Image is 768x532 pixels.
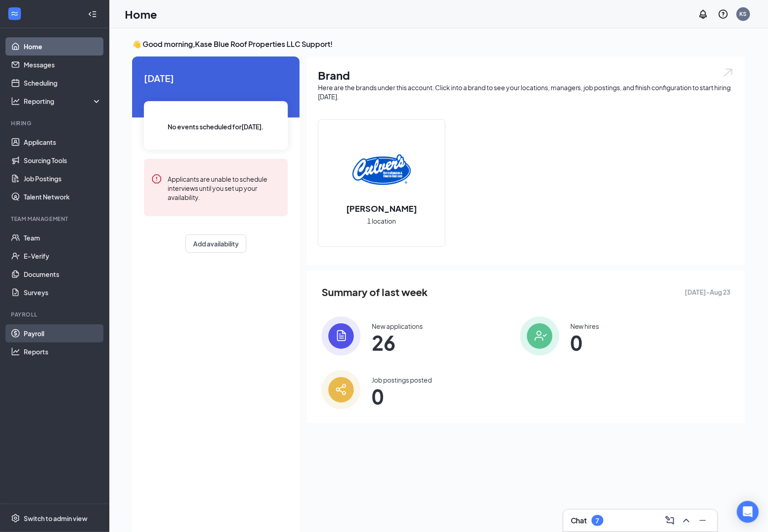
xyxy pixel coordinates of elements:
a: Sourcing Tools [24,151,102,169]
a: Talent Network [24,188,102,206]
span: [DATE] [144,71,288,85]
a: Documents [24,265,102,283]
button: ComposeMessage [663,513,677,528]
img: icon [322,317,361,356]
div: Switch to admin view [24,514,87,523]
svg: Analysis [11,97,20,106]
img: icon [520,317,559,356]
svg: Notifications [698,9,709,20]
a: Reports [24,343,102,361]
span: 0 [372,388,432,404]
div: 7 [596,517,599,525]
svg: ChevronUp [681,515,692,526]
span: No events scheduled for [DATE] . [168,122,264,132]
a: Job Postings [24,169,102,188]
a: Messages [24,56,102,74]
svg: QuestionInfo [718,9,729,20]
button: ChevronUp [679,513,694,528]
a: Payroll [24,324,102,343]
span: 26 [372,334,423,351]
div: Team Management [11,215,100,223]
span: [DATE] - Aug 23 [685,287,731,297]
h1: Brand [318,67,734,83]
img: icon [322,370,361,409]
div: New hires [570,322,599,331]
div: Reporting [24,97,102,106]
button: Add availability [185,235,246,253]
div: Applicants are unable to schedule interviews until you set up your availability. [168,174,281,202]
a: Home [24,37,102,56]
a: Applicants [24,133,102,151]
div: KS [740,10,747,18]
img: Culver's [353,141,411,199]
h3: Chat [571,516,587,526]
h2: [PERSON_NAME] [338,203,426,214]
div: Here are the brands under this account. Click into a brand to see your locations, managers, job p... [318,83,734,101]
img: open.6027fd2a22e1237b5b06.svg [722,67,734,78]
svg: Settings [11,514,20,523]
div: Job postings posted [372,375,432,384]
div: Payroll [11,311,100,318]
svg: WorkstreamLogo [10,9,19,18]
a: Scheduling [24,74,102,92]
a: Team [24,229,102,247]
a: Surveys [24,283,102,302]
h3: 👋 Good morning, Kase Blue Roof Properties LLC Support ! [132,39,745,49]
a: E-Verify [24,247,102,265]
span: Summary of last week [322,284,428,300]
span: 0 [570,334,599,351]
svg: ComposeMessage [665,515,676,526]
h1: Home [125,6,157,22]
div: Hiring [11,119,100,127]
svg: Minimize [697,515,708,526]
span: 1 location [368,216,396,226]
div: Open Intercom Messenger [737,501,759,523]
button: Minimize [696,513,710,528]
div: New applications [372,322,423,331]
svg: Error [151,174,162,184]
svg: Collapse [88,10,97,19]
